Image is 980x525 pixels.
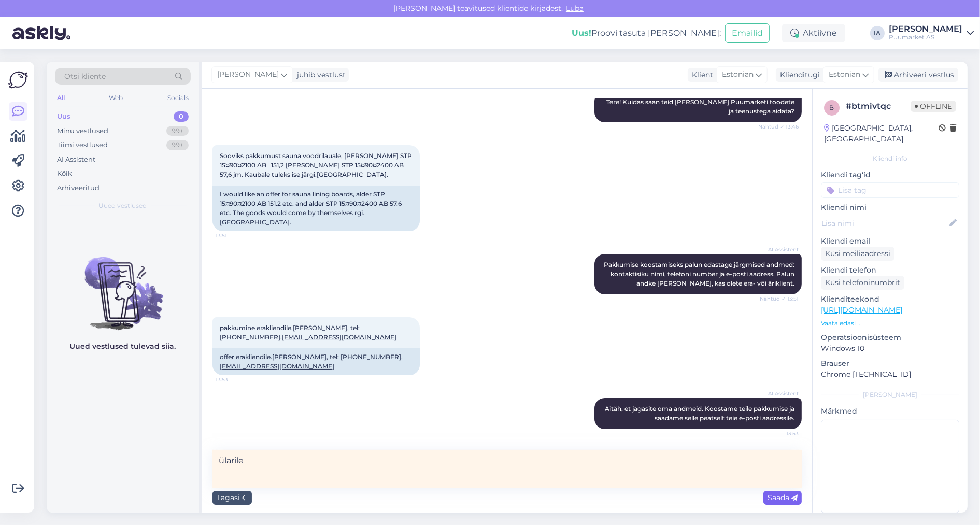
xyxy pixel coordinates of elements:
[57,154,95,165] div: AI Assistent
[821,305,902,315] a: [URL][DOMAIN_NAME]
[821,369,959,380] p: Chrome [TECHNICAL_ID]
[688,69,713,80] div: Klient
[47,238,199,332] img: No chats
[293,69,346,80] div: juhib vestlust
[220,152,414,178] span: Sooviks pakkumust sauna voodrilauale, [PERSON_NAME] STP 15¤90¤2100 AB 151,2 [PERSON_NAME] STP 15¤...
[821,236,959,247] p: Kliendi email
[824,123,939,145] div: [GEOGRAPHIC_DATA], [GEOGRAPHIC_DATA]
[870,26,885,40] div: IA
[212,186,420,231] div: I would like an offer for sauna lining boards, alder STP 15¤90¤2100 AB 151.2 etc. and alder STP 1...
[605,405,796,422] span: Aitäh, et jagasite oma andmeid. Koostame teile pakkumise ja saadame selle peatselt teie e-posti a...
[216,376,254,384] span: 13:53
[166,140,189,150] div: 99+
[57,183,100,193] div: Arhiveeritud
[776,69,820,80] div: Klienditugi
[878,68,958,82] div: Arhiveeri vestlus
[821,276,904,290] div: Küsi telefoninumbrit
[821,247,894,261] div: Küsi meiliaadressi
[572,27,721,39] div: Proovi tasuta [PERSON_NAME]:
[572,28,591,38] b: Uus!
[220,362,334,370] a: [EMAIL_ADDRESS][DOMAIN_NAME]
[212,348,420,375] div: offer erakliendile.[PERSON_NAME], tel: [PHONE_NUMBER].
[8,70,28,90] img: Askly Logo
[821,332,959,343] p: Operatsioonisüsteem
[99,201,147,210] span: Uued vestlused
[722,69,754,80] span: Estonian
[821,294,959,305] p: Klienditeekond
[165,91,191,105] div: Socials
[889,25,974,41] a: [PERSON_NAME]Puumarket AS
[212,450,802,488] textarea: ülarile
[889,33,962,41] div: Puumarket AS
[821,218,947,229] input: Lisa nimi
[760,295,799,303] span: Nähtud ✓ 13:51
[768,493,798,502] span: Saada
[782,24,845,42] div: Aktiivne
[760,390,799,398] span: AI Assistent
[830,104,834,111] span: b
[758,123,799,131] span: Nähtud ✓ 13:46
[563,4,587,13] span: Luba
[220,324,396,341] span: pakkumine erakliendile.[PERSON_NAME], tel: [PHONE_NUMBER].
[725,23,770,43] button: Emailid
[760,430,799,437] span: 13:53
[911,101,956,112] span: Offline
[760,246,799,253] span: AI Assistent
[821,343,959,354] p: Windows 10
[821,390,959,400] div: [PERSON_NAME]
[64,71,106,82] span: Otsi kliente
[821,202,959,213] p: Kliendi nimi
[55,91,67,105] div: All
[889,25,962,33] div: [PERSON_NAME]
[829,69,860,80] span: Estonian
[604,261,796,287] span: Pakkumise koostamiseks palun edastage järgmised andmed: kontaktisiku nimi, telefoni number ja e-p...
[217,69,279,80] span: [PERSON_NAME]
[70,341,176,352] p: Uued vestlused tulevad siia.
[821,154,959,163] div: Kliendi info
[57,168,72,179] div: Kõik
[821,319,959,328] p: Vaata edasi ...
[846,100,911,112] div: # btmivtqc
[57,140,108,150] div: Tiimi vestlused
[821,182,959,198] input: Lisa tag
[821,358,959,369] p: Brauser
[57,111,70,122] div: Uus
[57,126,108,136] div: Minu vestlused
[166,126,189,136] div: 99+
[821,169,959,180] p: Kliendi tag'id
[821,265,959,276] p: Kliendi telefon
[821,406,959,417] p: Märkmed
[282,333,396,341] a: [EMAIL_ADDRESS][DOMAIN_NAME]
[212,491,252,505] div: Tagasi
[174,111,189,122] div: 0
[216,232,254,239] span: 13:51
[107,91,125,105] div: Web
